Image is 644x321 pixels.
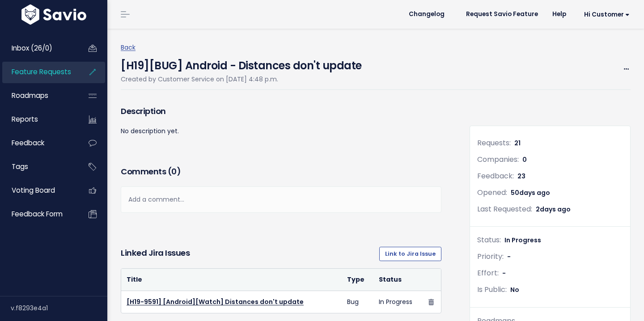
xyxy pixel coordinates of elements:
[502,269,506,278] span: -
[519,188,550,197] span: days ago
[12,43,52,53] span: Inbox (26/0)
[342,269,373,291] th: Type
[121,43,136,52] a: Back
[12,138,44,148] span: Feedback
[2,156,74,177] a: Tags
[2,85,74,106] a: Roadmaps
[121,186,441,213] div: Add a comment...
[522,155,527,164] span: 0
[12,209,63,219] span: Feedback form
[2,133,74,153] a: Feedback
[121,126,441,137] p: No description yet.
[2,180,74,201] a: Voting Board
[12,186,55,195] span: Voting Board
[477,284,507,295] span: Is Public:
[121,53,362,74] h4: [H19][BUG] Android - Distances don't update
[477,187,507,198] span: Opened:
[121,247,190,261] h3: Linked Jira issues
[477,138,511,148] span: Requests:
[342,291,373,313] td: Bug
[477,171,514,181] span: Feedback:
[536,205,571,214] span: 2
[409,11,445,17] span: Changelog
[2,38,74,59] a: Inbox (26/0)
[12,162,28,171] span: Tags
[12,91,48,100] span: Roadmaps
[459,8,545,21] a: Request Savio Feature
[127,297,304,306] a: [H19-9591] [Android][Watch] Distances don't update
[517,172,525,181] span: 23
[121,105,441,118] h3: Description
[545,8,573,21] a: Help
[477,251,504,262] span: Priority:
[477,154,519,165] span: Companies:
[510,285,519,294] span: No
[373,269,423,291] th: Status
[584,11,630,18] span: Hi Customer
[514,139,521,148] span: 21
[477,204,532,214] span: Last Requested:
[171,166,177,177] span: 0
[540,205,571,214] span: days ago
[2,204,74,224] a: Feedback form
[504,236,541,245] span: In Progress
[507,252,511,261] span: -
[121,165,441,178] h3: Comments ( )
[477,268,499,278] span: Effort:
[12,67,71,76] span: Feature Requests
[19,4,89,25] img: logo-white.9d6f32f41409.svg
[2,109,74,130] a: Reports
[121,75,278,84] span: Created by Customer Service on [DATE] 4:48 p.m.
[379,247,441,261] a: Link to Jira Issue
[121,269,342,291] th: Title
[511,188,550,197] span: 50
[11,296,107,320] div: v.f8293e4a1
[573,8,637,21] a: Hi Customer
[477,235,501,245] span: Status:
[12,114,38,124] span: Reports
[373,291,423,313] td: In Progress
[2,62,74,82] a: Feature Requests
